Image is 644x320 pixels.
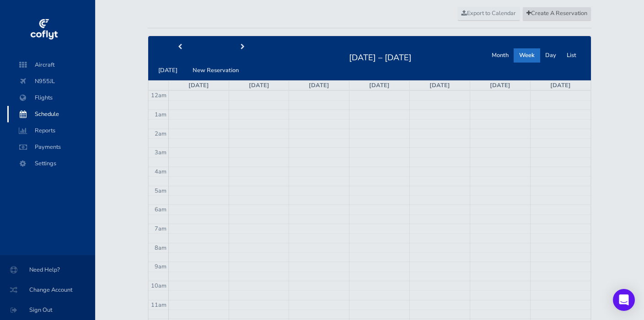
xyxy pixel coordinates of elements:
[462,9,516,17] span: Export to Calendar
[151,91,166,100] span: 12am
[550,81,571,89] a: [DATE]
[155,205,166,214] span: 6am
[148,40,211,54] button: prev
[457,7,520,21] a: Export to Calendar
[155,148,166,157] span: 3am
[16,106,86,122] span: Schedule
[155,262,166,271] span: 9am
[526,9,587,17] span: Create A Reservation
[188,81,209,89] a: [DATE]
[486,48,514,63] button: Month
[153,63,183,78] button: [DATE]
[369,81,390,89] a: [DATE]
[522,7,591,21] a: Create A Reservation
[11,302,84,318] span: Sign Out
[211,40,274,54] button: next
[16,155,86,172] span: Settings
[540,48,562,63] button: Day
[613,289,635,311] div: Open Intercom Messenger
[11,262,84,278] span: Need Help?
[16,57,86,73] span: Aircraft
[309,81,329,89] a: [DATE]
[155,130,166,138] span: 2am
[155,187,166,195] span: 5am
[16,73,86,89] span: N955JL
[343,50,417,63] h2: [DATE] – [DATE]
[16,139,86,155] span: Payments
[16,89,86,106] span: Flights
[514,48,540,63] button: Week
[249,81,269,89] a: [DATE]
[29,16,59,43] img: coflyt logo
[429,81,450,89] a: [DATE]
[151,301,166,309] span: 11am
[155,110,166,119] span: 1am
[151,282,166,290] span: 10am
[155,168,166,176] span: 4am
[155,244,166,252] span: 8am
[187,63,244,78] button: New Reservation
[16,122,86,139] span: Reports
[155,225,166,233] span: 7am
[490,81,510,89] a: [DATE]
[11,282,84,298] span: Change Account
[561,48,582,63] button: List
